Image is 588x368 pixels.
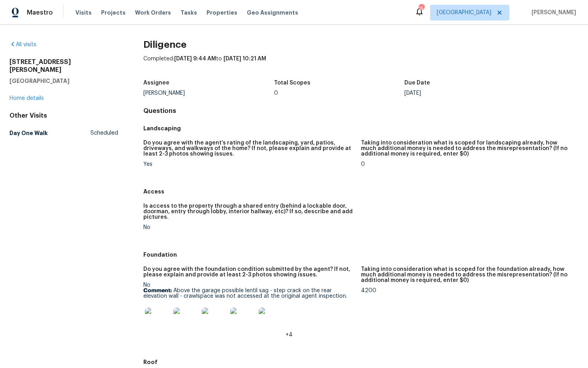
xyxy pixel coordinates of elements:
[143,80,169,86] h5: Assignee
[143,188,579,195] h5: Access
[404,80,430,86] h5: Due Date
[361,140,572,157] h5: Taking into consideration what is scoped for landscaping already, how much additional money is ne...
[75,9,92,17] span: Visits
[361,161,572,167] div: 0
[143,107,579,115] h4: Questions
[143,161,355,167] div: Yes
[9,129,48,137] h5: Day One Walk
[9,77,118,85] h5: [GEOGRAPHIC_DATA]
[404,90,535,96] div: [DATE]
[143,90,274,96] div: [PERSON_NAME]
[90,129,118,137] span: Scheduled
[143,267,355,278] h5: Do you agree with the foundation condition submitted by the agent? If not, please explain and pro...
[528,9,576,17] span: [PERSON_NAME]
[9,42,36,47] a: All visits
[274,80,310,86] h5: Total Scopes
[9,96,44,101] a: Home details
[174,56,216,62] span: [DATE] 9:44 AM
[9,126,118,140] a: Day One WalkScheduled
[180,10,197,15] span: Tasks
[143,288,172,293] b: Comment:
[361,267,572,283] h5: Taking into consideration what is scoped for the foundation already, how much additional money is...
[143,288,355,299] p: Above the garage possible lentil sag - step crack on the rear elevation wall - crawlspace was not...
[135,9,171,17] span: Work Orders
[143,251,579,259] h5: Foundation
[143,41,579,49] h2: Diligence
[224,56,266,62] span: [DATE] 10:21 AM
[437,9,491,17] span: [GEOGRAPHIC_DATA]
[143,140,355,157] h5: Do you agree with the agent’s rating of the landscaping, yard, patios, driveways, and walkways of...
[143,203,355,220] h5: Is access to the property through a shared entry (behind a lockable door, doorman, entry through ...
[207,9,237,17] span: Properties
[361,288,572,293] div: 4200
[143,225,355,230] div: No
[9,112,118,120] div: Other Visits
[286,332,293,338] span: +4
[274,90,404,96] div: 0
[9,58,118,74] h2: [STREET_ADDRESS][PERSON_NAME]
[143,124,579,132] h5: Landscaping
[247,9,298,17] span: Geo Assignments
[143,358,579,366] h5: Roof
[101,9,126,17] span: Projects
[143,282,355,338] div: No
[143,55,579,75] div: Completed: to
[419,5,424,13] div: 154
[27,9,53,17] span: Maestro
